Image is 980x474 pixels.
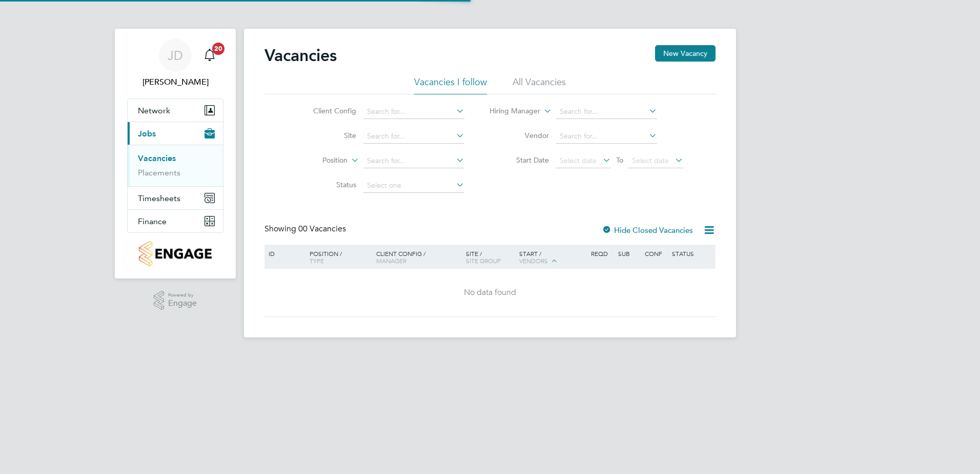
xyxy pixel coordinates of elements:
div: Jobs [128,145,223,186]
span: Manager [376,256,406,265]
img: countryside-properties-logo-retina.png [139,241,211,266]
span: James Davies [127,76,223,88]
div: Sub [616,245,642,262]
a: Powered byEngage [154,291,197,310]
h2: Vacancies [264,45,337,66]
div: Start / [517,245,588,270]
li: Vacancies I follow [414,76,487,94]
a: JD[PERSON_NAME] [127,39,223,88]
input: Search for... [363,105,464,119]
span: To [613,153,626,167]
div: ID [266,245,302,262]
label: Position [289,155,348,166]
input: Search for... [363,129,464,144]
label: Site [297,131,356,140]
a: 20 [199,39,220,72]
label: Status [297,180,356,189]
span: Select date [632,156,669,165]
button: Timesheets [128,187,223,209]
span: Network [138,106,170,115]
div: Status [669,245,714,262]
div: Position / [302,245,374,269]
span: 20 [212,43,224,55]
span: Vendors [519,256,548,265]
span: Select date [560,156,597,165]
button: Finance [128,210,223,232]
label: Client Config [297,106,356,115]
a: Go to home page [127,241,223,266]
div: Conf [642,245,669,262]
span: Jobs [138,129,156,139]
span: Finance [138,216,167,226]
label: Hiring Manager [481,106,540,116]
div: Showing [264,224,348,234]
div: No data found [266,287,714,298]
input: Search for... [556,105,657,119]
button: Jobs [128,122,223,145]
span: Type [310,256,324,265]
label: Vendor [490,131,549,140]
label: Start Date [490,155,549,165]
span: JD [168,49,183,62]
span: 00 Vacancies [298,224,346,234]
input: Search for... [363,154,464,168]
label: Hide Closed Vacancies [602,225,693,235]
button: Network [128,99,223,122]
span: Timesheets [138,193,180,203]
a: Placements [138,168,180,177]
input: Select one [363,179,464,193]
span: Site Group [466,256,501,265]
div: Reqd [588,245,615,262]
input: Search for... [556,129,657,144]
span: Engage [168,299,197,308]
span: Powered by [168,291,197,300]
button: New Vacancy [655,45,716,62]
div: Client Config / [374,245,463,269]
li: All Vacancies [513,76,566,94]
div: Site / [463,245,517,269]
nav: Main navigation [115,29,236,279]
a: Vacancies [138,153,176,163]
